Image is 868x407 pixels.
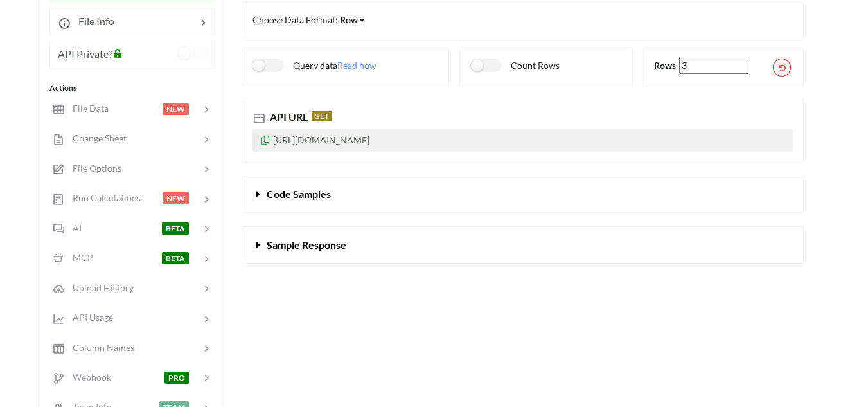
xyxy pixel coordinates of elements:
[65,132,127,143] span: Change Sheet
[65,312,113,323] span: API Usage
[163,103,189,115] span: NEW
[58,48,112,60] span: API Private?
[65,192,141,203] span: Run Calculations
[65,372,111,383] span: Webhook
[163,192,189,204] span: NEW
[65,222,82,233] span: AI
[164,372,189,384] span: PRO
[65,163,121,174] span: File Options
[252,14,366,25] span: Choose Data Format:
[65,252,93,263] span: MCP
[654,60,676,71] b: Rows
[312,111,332,121] span: GET
[49,82,215,94] div: Actions
[162,252,189,264] span: BETA
[162,222,189,235] span: BETA
[71,15,114,27] span: File Info
[65,282,134,293] span: Upload History
[65,342,134,353] span: Column Names
[337,60,376,71] span: Read how
[252,59,337,72] label: Query data
[340,13,358,26] div: Row
[242,227,803,263] button: Sample Response
[267,111,308,123] span: API URL
[65,103,109,114] span: File Data
[267,188,331,200] span: Code Samples
[252,129,793,152] p: [URL][DOMAIN_NAME]
[242,176,803,212] button: Code Samples
[267,239,346,251] span: Sample Response
[470,59,560,72] label: Count Rows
